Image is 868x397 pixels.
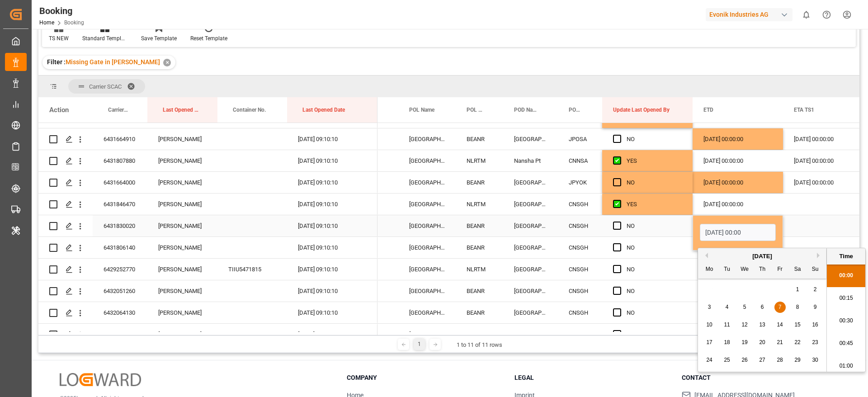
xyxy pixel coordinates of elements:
div: [GEOGRAPHIC_DATA] [398,302,456,323]
div: Choose Saturday, November 1st, 2025 [792,284,803,295]
div: [DATE] 09:10:10 [287,172,377,193]
span: 11 [724,321,730,328]
div: Choose Wednesday, November 19th, 2025 [739,337,750,348]
span: 10 [706,321,712,328]
span: ETA TS1 [794,107,814,113]
div: NLRTM [456,194,503,215]
div: Press SPACE to select this row. [38,302,377,324]
div: [PERSON_NAME] [147,280,217,302]
div: [GEOGRAPHIC_DATA] [398,259,456,280]
span: POL Name [409,107,434,113]
div: [DATE] 00:00:00 [693,280,783,302]
span: Carrier Booking No. [108,107,128,113]
div: CNSGH [558,194,602,215]
span: 18 [724,339,730,345]
div: NO [627,172,682,193]
span: 23 [812,339,818,345]
div: [DATE] 09:10:10 [287,128,377,150]
div: Choose Tuesday, November 18th, 2025 [722,337,733,348]
div: Tu [722,264,733,275]
div: Choose Tuesday, November 4th, 2025 [722,302,733,313]
div: Th [757,264,768,275]
a: Home [39,19,54,26]
div: Choose Wednesday, November 12th, 2025 [739,319,750,331]
span: Update Last Opened By [613,107,670,113]
span: 9 [814,304,817,310]
div: NO [627,216,682,236]
div: JPOSA [558,128,602,150]
div: Choose Tuesday, November 11th, 2025 [722,319,733,331]
div: Choose Monday, November 24th, 2025 [704,354,715,366]
div: [PERSON_NAME] [147,128,217,150]
div: NLRTM [456,150,503,171]
button: show 0 new notifications [796,5,816,25]
div: 6430684890 [93,324,147,345]
button: Evonik Industries AG [706,6,796,23]
div: [DATE] 09:10:10 [287,259,377,280]
div: [GEOGRAPHIC_DATA] [398,172,456,193]
h3: Contact [682,373,838,383]
div: NO [627,129,682,150]
span: 5 [743,304,746,310]
div: JPYOK [558,172,602,193]
div: Choose Sunday, November 23rd, 2025 [810,337,821,348]
div: [GEOGRAPHIC_DATA] [503,302,558,323]
div: [DATE] 00:00:00 [693,324,783,345]
div: Choose Thursday, November 20th, 2025 [757,337,768,348]
h3: Legal [514,373,671,383]
span: 6 [761,304,764,310]
div: 6431807880 [93,150,147,171]
span: 19 [741,339,747,345]
span: 13 [759,321,765,328]
div: NO [627,259,682,280]
div: [GEOGRAPHIC_DATA] [398,215,456,236]
div: [PERSON_NAME] [147,324,217,345]
div: [DATE] 00:00:00 [693,302,783,323]
span: POL Locode [467,107,484,113]
div: Booking [39,4,84,18]
div: TIIU5471815 [217,259,287,280]
span: POD Name [514,107,539,113]
div: Choose Sunday, November 16th, 2025 [810,319,821,331]
li: 00:45 [827,332,865,355]
div: [DATE] 09:10:10 [287,280,377,302]
span: 7 [778,304,782,310]
div: [GEOGRAPHIC_DATA] [398,237,456,258]
div: 6431830020 [93,215,147,236]
div: 6431664910 [93,128,147,150]
div: Fr [774,264,786,275]
div: 6429252770 [93,259,147,280]
div: [DATE] [698,252,826,261]
div: Press SPACE to select this row. [38,237,377,259]
div: [GEOGRAPHIC_DATA] [503,128,558,150]
div: CNNSA [558,150,602,171]
li: 00:30 [827,310,865,332]
span: Carrier SCAC [89,83,122,90]
div: [DATE] 00:00:00 [693,194,783,215]
div: [DATE] 00:00:00 [693,259,783,280]
button: Next Month [817,253,822,258]
div: Choose Friday, November 21st, 2025 [774,337,786,348]
button: Help Center [816,5,837,25]
span: 30 [812,357,818,363]
div: BEANR [456,237,503,258]
div: TS NEW [49,34,69,43]
div: [GEOGRAPHIC_DATA] [503,237,558,258]
span: 15 [794,321,800,328]
div: 6431664000 [93,172,147,193]
img: Logward Logo [60,373,141,386]
div: [PERSON_NAME] [147,194,217,215]
span: 24 [706,357,712,363]
div: [DATE] 00:00:00 [693,172,783,193]
div: BEANR [456,128,503,150]
div: Reset Template [190,34,227,43]
div: [GEOGRAPHIC_DATA] [503,215,558,236]
div: [DATE] 00:00:00 [693,128,783,150]
li: 01:00 [827,355,865,378]
div: [PERSON_NAME] [147,259,217,280]
div: YES [627,194,682,215]
div: NLRTM [456,324,503,345]
div: [GEOGRAPHIC_DATA] [503,194,558,215]
div: Choose Thursday, November 6th, 2025 [757,302,768,313]
div: [DATE] 09:10:10 [287,324,377,345]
